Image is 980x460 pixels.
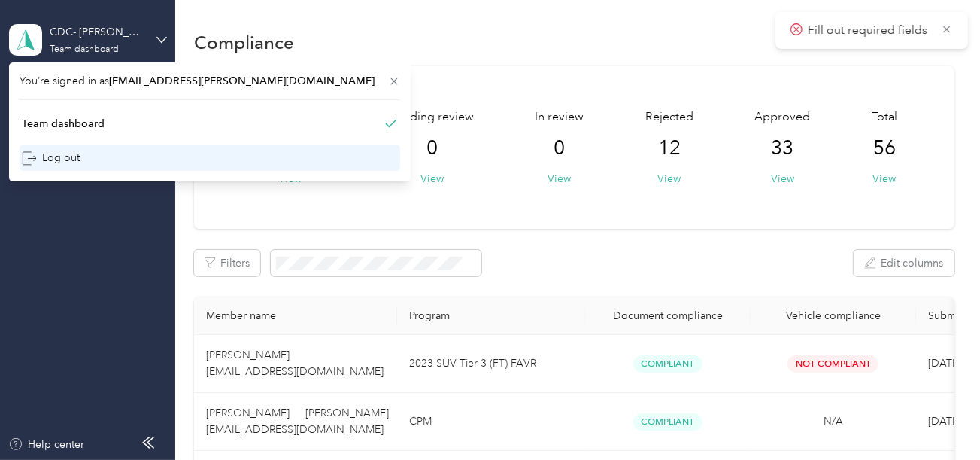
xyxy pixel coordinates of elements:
div: Vehicle compliance [763,309,904,322]
button: View [548,171,571,187]
span: [EMAIL_ADDRESS][PERSON_NAME][DOMAIN_NAME] [109,75,375,87]
div: CDC- [PERSON_NAME] [50,24,144,40]
span: [PERSON_NAME] [PERSON_NAME] [EMAIL_ADDRESS][DOMAIN_NAME] [206,407,399,436]
button: View [771,171,794,187]
button: Edit columns [854,250,954,276]
td: 2023 SUV Tier 3 (FT) FAVR [397,335,585,393]
span: In review [535,108,584,126]
div: Team dashboard [22,116,105,132]
th: Member name [194,297,397,335]
button: View [420,171,444,187]
button: Filters [194,250,260,276]
span: Rejected [645,108,693,126]
div: Document compliance [597,309,739,322]
span: You’re signed in as [20,73,400,89]
th: Program [397,297,585,335]
span: N/A [824,415,843,428]
span: Total [872,108,897,126]
button: View [872,171,896,187]
span: [PERSON_NAME] [EMAIL_ADDRESS][DOMAIN_NAME] [206,349,384,378]
div: Log out [22,150,80,166]
span: 33 [771,136,793,160]
span: Pending review [390,108,474,126]
h1: Compliance [194,35,294,50]
button: View [657,171,681,187]
button: Help center [8,437,85,452]
td: CPM [397,393,585,451]
span: Compliant [633,413,702,431]
span: Approved [754,108,810,126]
span: 0 [426,136,438,160]
span: 0 [554,136,565,160]
div: Team dashboard [50,45,119,54]
iframe: Everlance-gr Chat Button Frame [896,376,980,460]
p: Fill out required fields [808,21,931,40]
span: Compliant [633,355,702,373]
span: Not Compliant [787,355,878,373]
span: 56 [873,136,896,160]
span: 12 [658,136,681,160]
